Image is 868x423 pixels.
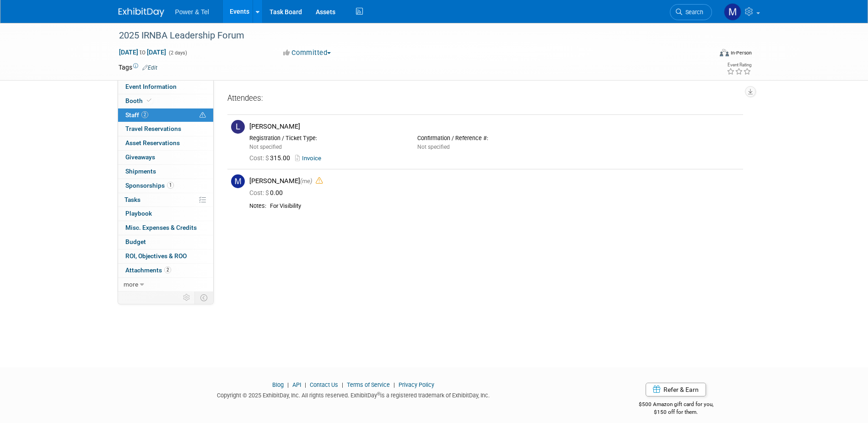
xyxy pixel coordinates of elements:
span: Travel Reservations [125,125,181,132]
span: ROI, Objectives & ROO [125,252,187,260]
div: Event Format [658,48,752,61]
a: Privacy Policy [399,381,434,388]
a: Shipments [118,165,213,179]
span: 2 [141,111,148,118]
img: ExhibitDay [119,8,164,17]
span: Tasks [124,196,140,203]
a: more [118,278,213,292]
span: 2 [164,266,171,273]
span: Cost: $ [249,154,270,162]
a: Staff2 [118,108,213,122]
span: 1 [167,182,174,189]
span: Playbook [125,210,152,217]
span: | [302,381,308,388]
div: Event Rating [727,63,751,67]
span: (2 days) [168,50,187,56]
a: Contact Us [310,381,338,388]
div: [PERSON_NAME] [249,122,739,131]
a: Invoice [295,155,325,162]
a: Misc. Expenses & Credits [118,221,213,235]
span: Asset Reservations [125,139,180,146]
span: 315.00 [249,154,294,162]
a: API [292,381,301,388]
span: Attachments [125,266,171,274]
a: Search [670,4,712,20]
a: Event Information [118,80,213,94]
a: Attachments2 [118,264,213,277]
div: 2025 IRNBA Leadership Forum [116,27,698,44]
span: Booth [125,97,153,104]
span: Power & Tel [175,8,209,16]
span: | [340,381,345,388]
span: to [138,49,147,56]
div: [PERSON_NAME] [249,177,739,185]
a: Refer & Earn [646,383,706,396]
img: M.jpg [231,174,245,188]
span: Sponsorships [125,182,174,189]
span: | [391,381,397,388]
span: 0.00 [249,189,286,196]
span: Not specified [249,144,282,150]
span: (me) [300,178,312,184]
a: Terms of Service [347,381,390,388]
div: Copyright © 2025 ExhibitDay, Inc. All rights reserved. ExhibitDay is a registered trademark of Ex... [119,389,589,400]
span: Budget [125,238,146,245]
td: Toggle Event Tabs [194,292,213,304]
td: Tags [119,63,157,72]
span: Misc. Expenses & Credits [125,224,197,231]
a: Budget [118,235,213,249]
a: Playbook [118,207,213,221]
span: Potential Scheduling Conflict -- at least one attendee is tagged in another overlapping event. [199,111,206,119]
sup: ® [377,391,380,396]
div: Confirmation / Reference #: [417,135,571,142]
span: Shipments [125,168,156,175]
a: Edit [142,65,157,71]
span: [DATE] [DATE] [119,48,167,56]
img: L.jpg [231,120,245,134]
div: In-Person [730,49,752,56]
td: Personalize Event Tab Strip [179,292,195,304]
div: For Visibility [270,202,739,210]
img: Michael Mackeben [724,3,741,21]
div: $150 off for them. [602,408,750,416]
span: | [285,381,291,388]
button: Committed [280,48,334,58]
span: Event Information [125,83,177,90]
a: Tasks [118,193,213,207]
a: Booth [118,94,213,108]
img: Format-Inperson.png [720,49,729,56]
div: $500 Amazon gift card for you, [602,395,750,416]
div: Notes: [249,202,266,210]
a: Blog [272,381,284,388]
span: Search [682,9,703,16]
div: Attendees: [227,93,743,105]
span: Giveaways [125,153,155,161]
i: Booth reservation complete [147,98,151,103]
div: Registration / Ticket Type: [249,135,404,142]
i: Double-book Warning! [316,177,323,184]
a: Asset Reservations [118,136,213,150]
span: Not specified [417,144,450,150]
span: Cost: $ [249,189,270,196]
span: Staff [125,111,148,119]
a: Travel Reservations [118,122,213,136]
span: more [124,281,138,288]
a: Giveaways [118,151,213,164]
a: Sponsorships1 [118,179,213,193]
a: ROI, Objectives & ROO [118,249,213,263]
